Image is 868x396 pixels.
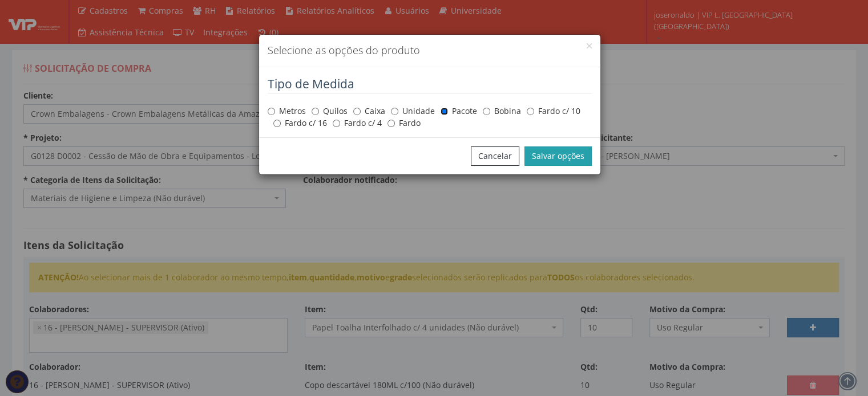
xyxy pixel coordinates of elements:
button: Salvar opções [524,146,592,166]
label: Fardo c/ 4 [333,117,382,129]
label: Quilos [312,105,348,117]
label: Fardo c/ 16 [273,117,327,129]
label: Fardo [387,117,421,129]
label: Unidade [391,105,435,117]
label: Bobina [483,105,521,117]
h4: Selecione as opções do produto [268,43,592,58]
label: Pacote [441,105,477,117]
legend: Tipo de Medida [268,76,592,93]
label: Caixa [353,105,385,117]
label: Metros [268,105,306,117]
label: Fardo c/ 10 [527,105,580,117]
button: Cancelar [471,146,519,166]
